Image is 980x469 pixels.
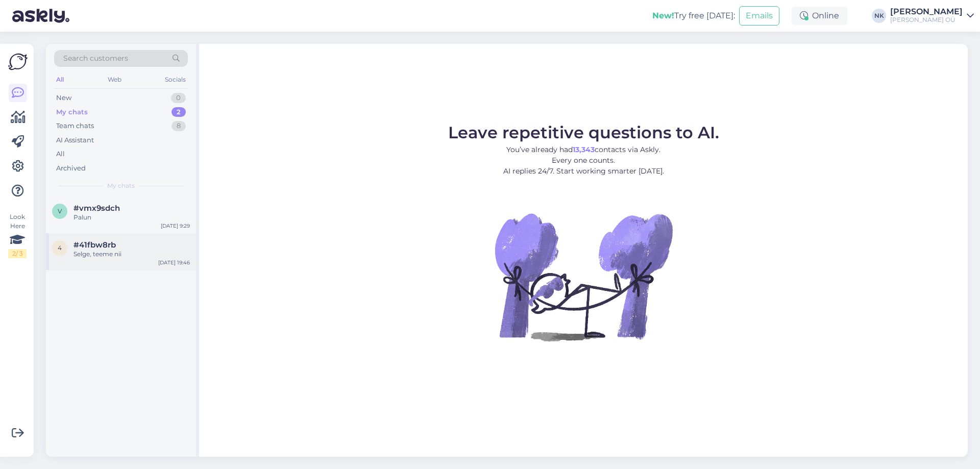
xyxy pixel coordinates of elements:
div: 8 [171,121,186,131]
b: 13,343 [573,145,595,154]
div: New [56,93,71,103]
div: Team chats [56,121,94,131]
button: Emails [739,6,779,26]
div: All [56,149,65,159]
div: 2 [171,107,186,117]
div: All [54,73,66,86]
b: New! [652,11,674,20]
div: Web [106,73,124,86]
div: [DATE] 9:29 [161,222,190,230]
div: NK [872,9,886,23]
img: No Chat active [492,185,675,368]
span: #vmx9sdch [73,204,120,213]
div: AI Assistant [56,135,94,145]
div: Look Here [8,212,27,258]
div: [PERSON_NAME] [890,8,963,16]
p: You’ve already had contacts via Askly. Every one counts. AI replies 24/7. Start working smarter [... [448,144,719,177]
span: My chats [107,181,135,190]
img: Askly Logo [8,52,28,71]
div: Try free [DATE]: [652,10,735,22]
span: 4 [58,244,62,252]
span: #41fbw8rb [73,240,116,250]
div: [PERSON_NAME] OÜ [890,16,963,24]
span: Search customers [63,53,128,64]
div: 0 [171,93,186,103]
div: Socials [163,73,188,86]
div: 2 / 3 [8,249,27,258]
div: Online [792,7,847,25]
a: [PERSON_NAME][PERSON_NAME] OÜ [890,8,974,24]
div: Archived [56,163,86,174]
span: Leave repetitive questions to AI. [448,122,719,142]
div: My chats [56,107,88,117]
div: Selge, teeme nii [73,250,190,259]
div: [DATE] 19:46 [158,259,190,266]
span: v [58,207,62,215]
div: Palun [73,213,190,222]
